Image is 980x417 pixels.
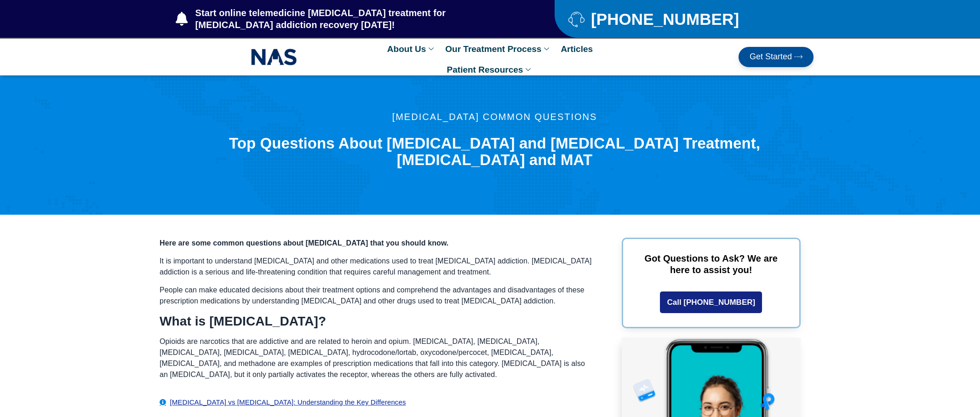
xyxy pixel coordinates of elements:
img: NAS_email_signature-removebg-preview.png [251,46,297,68]
span: [MEDICAL_DATA] vs [MEDICAL_DATA]: Understanding the Key Differences [168,396,406,408]
p: Opioids are narcotics that are addictive and are related to heroin and opium. [MEDICAL_DATA], [ME... [160,336,594,380]
span: Start online telemedicine [MEDICAL_DATA] treatment for [MEDICAL_DATA] addiction recovery [DATE]! [193,7,518,31]
a: Get Started [739,47,814,67]
p: People can make educated decisions about their treatment options and comprehend the advantages an... [160,285,594,307]
a: [PHONE_NUMBER] [568,11,791,27]
a: Articles [556,39,597,59]
strong: Here are some common questions about [MEDICAL_DATA] that you should know. [160,239,448,247]
p: [MEDICAL_DATA] Common Questions [222,112,767,121]
h1: Top Questions About [MEDICAL_DATA] and [MEDICAL_DATA] Treatment, [MEDICAL_DATA] and MAT [222,135,767,169]
span: Call [PHONE_NUMBER] [667,298,755,306]
a: Call [PHONE_NUMBER] [660,291,762,313]
a: Start online telemedicine [MEDICAL_DATA] treatment for [MEDICAL_DATA] addiction recovery [DATE]! [176,7,518,31]
span: Get Started [750,52,792,62]
a: Our Treatment Process [441,39,556,59]
span: [PHONE_NUMBER] [589,13,739,25]
a: [MEDICAL_DATA] vs [MEDICAL_DATA]: Understanding the Key Differences [160,396,594,408]
a: About Us [383,39,441,59]
a: Patient Resources [442,59,538,80]
p: Got Questions to Ask? We are here to assist you! [637,253,785,276]
p: It is important to understand [MEDICAL_DATA] and other medications used to treat [MEDICAL_DATA] a... [160,256,594,278]
h2: What is [MEDICAL_DATA]? [160,314,594,329]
